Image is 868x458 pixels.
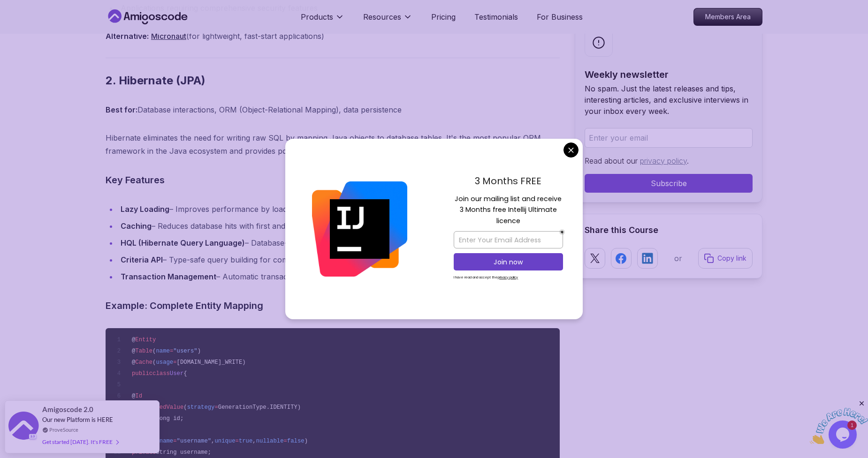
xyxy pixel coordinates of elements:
[106,173,560,188] h3: Key Features
[474,11,518,23] a: Testimonials
[135,393,142,399] span: Id
[431,11,456,23] a: Pricing
[121,272,216,281] strong: Transaction Management
[585,128,753,148] input: Enter your email
[585,68,753,81] h2: Weekly newsletter
[135,337,156,343] span: Entity
[640,156,687,165] a: privacy policy
[173,438,176,444] span: =
[214,438,235,444] span: unique
[160,438,173,444] span: name
[151,31,186,41] a: Micronaut
[170,370,183,377] span: User
[256,438,284,444] span: nullable
[363,11,412,30] button: Resources
[694,8,762,25] p: Members Area
[183,404,187,411] span: (
[698,248,753,269] button: Copy link
[152,359,156,366] span: (
[214,404,218,411] span: =
[305,438,308,444] span: )
[42,416,113,423] span: Our new Platform is HERE
[236,438,239,444] span: =
[121,255,163,264] strong: Criteria API
[132,337,135,343] span: @
[42,436,118,447] div: Get started [DATE]. It's FREE
[132,359,135,366] span: @
[118,203,560,216] li: – Improves performance by loading data only when needed, reducing memory usage.
[177,359,246,366] span: [DOMAIN_NAME]_WRITE)
[537,11,583,23] a: For Business
[132,370,152,377] span: public
[301,11,333,23] p: Products
[284,438,287,444] span: =
[810,399,868,444] iframe: chat widget
[118,219,560,233] li: – Reduces database hits with first and second-level caches, significantly improving performance.
[585,83,753,117] p: No spam. Just the latest releases and tips, interesting articles, and exclusive interviews in you...
[585,224,753,237] h2: Share this Course
[198,348,201,354] span: )
[218,404,301,411] span: GenerationType.IDENTITY)
[132,393,135,399] span: @
[152,348,156,354] span: (
[106,73,560,88] h2: 2. Hibernate (JPA)
[106,131,560,158] p: Hibernate eliminates the need for writing raw SQL by mapping Java objects to database tables. It'...
[118,236,560,249] li: – Database-agnostic queries that work across different database systems.
[49,426,78,434] a: ProveSource
[173,348,197,354] span: "users"
[118,270,560,283] li: – Automatic transaction handling with rollback capabilities.
[121,238,245,248] strong: HQL (Hibernate Query Language)
[717,254,746,263] p: Copy link
[118,253,560,266] li: – Type-safe query building for complex dynamic queries.
[106,31,149,41] strong: Alternative:
[187,404,215,411] span: strategy
[363,11,401,23] p: Resources
[170,348,173,354] span: =
[156,449,211,456] span: String username;
[106,103,560,116] p: Database interactions, ORM (Object-Relational Mapping), data persistence
[42,404,93,415] span: Amigoscode 2.0
[239,438,252,444] span: true
[152,370,170,377] span: class
[252,438,256,444] span: ,
[183,370,187,377] span: {
[211,438,214,444] span: ,
[135,359,152,366] span: Cache
[135,348,152,354] span: Table
[585,155,753,166] p: Read about our .
[585,174,753,193] button: Subscribe
[156,359,173,366] span: usage
[106,105,137,114] strong: Best for:
[177,438,212,444] span: "username"
[287,438,305,444] span: false
[156,415,183,422] span: Long id;
[674,253,682,264] p: or
[693,8,762,26] a: Members Area
[173,359,176,366] span: =
[106,30,560,43] p: (for lightweight, fast-start applications)
[132,348,135,354] span: @
[106,298,560,313] h3: Example: Complete Entity Mapping
[301,11,344,30] button: Products
[121,204,169,214] strong: Lazy Loading
[156,348,169,354] span: name
[8,412,39,442] img: provesource social proof notification image
[121,221,152,231] strong: Caching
